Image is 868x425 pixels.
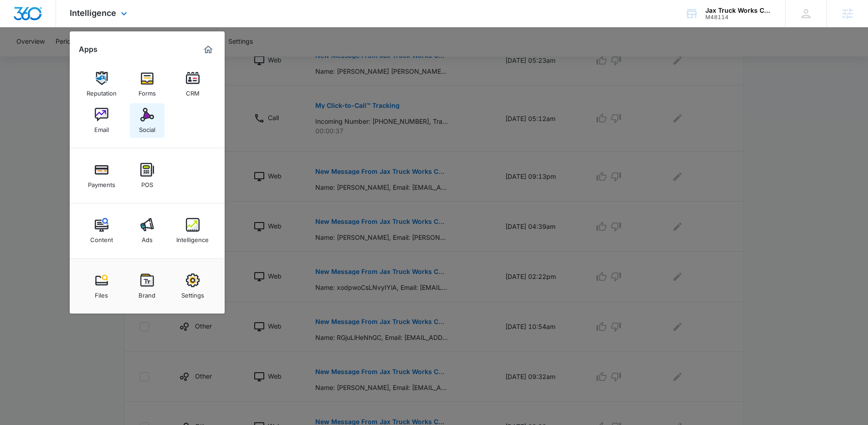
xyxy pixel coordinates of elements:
div: Reputation [87,85,117,97]
div: Intelligence [176,232,209,243]
div: Files [95,287,108,299]
a: Reputation [84,67,119,101]
a: Brand [130,269,164,304]
a: Intelligence [175,213,210,248]
div: Payments [88,177,115,188]
div: POS [141,177,153,188]
div: CRM [186,85,200,97]
span: Intelligence [70,8,116,18]
a: Payments [84,158,119,193]
a: Files [84,269,119,304]
a: CRM [175,67,210,101]
div: account id [705,14,772,20]
div: Settings [181,287,204,299]
a: Settings [175,269,210,304]
h2: Apps [79,45,98,54]
a: Social [130,103,164,138]
div: account name [705,7,772,14]
a: Content [84,213,119,248]
a: Forms [130,67,164,101]
a: Marketing 360® Dashboard [201,42,216,57]
div: Brand [139,287,155,299]
div: Email [94,121,109,133]
div: Forms [139,85,156,97]
a: Ads [130,213,164,248]
div: Social [139,121,155,133]
a: POS [130,158,164,193]
a: Email [84,103,119,138]
div: Ads [142,232,153,243]
div: Content [90,232,113,243]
